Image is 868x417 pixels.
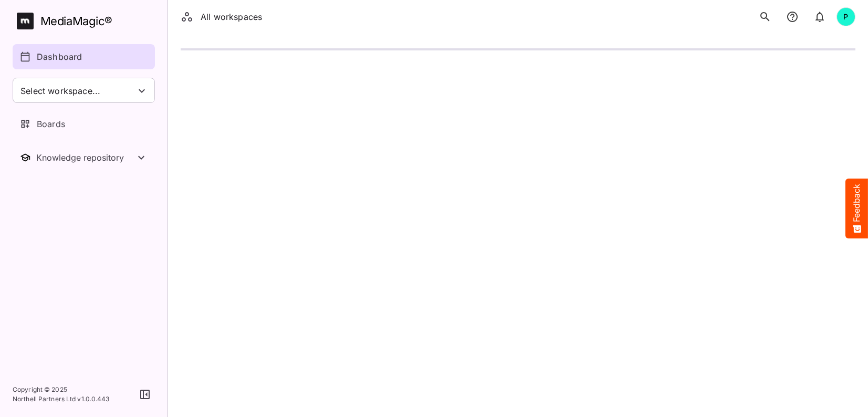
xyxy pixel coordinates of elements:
button: notifications [809,6,830,27]
span: Select workspace... [20,85,100,97]
button: notifications [782,6,803,27]
button: Toggle Knowledge repository [13,145,155,170]
a: MediaMagic® [17,13,155,29]
a: Boards [13,111,155,137]
div: MediaMagic ® [40,13,112,30]
div: Knowledge repository [36,152,135,163]
nav: Knowledge repository [13,145,155,170]
p: Copyright © 2025 [13,385,110,394]
button: Feedback [845,179,868,238]
button: search [755,6,776,27]
a: Dashboard [13,44,155,69]
p: Northell Partners Ltd v 1.0.0.443 [13,394,110,404]
p: Boards [37,118,65,130]
div: P [836,7,855,26]
p: Dashboard [37,50,82,63]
